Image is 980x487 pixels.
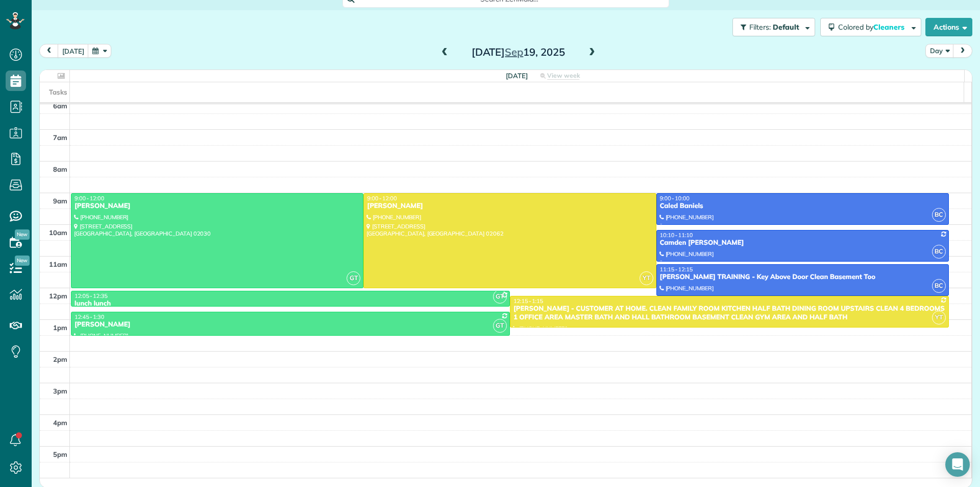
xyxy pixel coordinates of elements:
[953,44,972,58] button: next
[513,297,543,305] span: 12:15 - 1:15
[932,311,946,324] span: YT
[547,72,580,80] span: View week
[58,44,89,58] button: [DATE]
[53,419,67,427] span: 4pm
[659,273,946,282] div: [PERSON_NAME] TRAINING - Key Above Door Clean Basement Too
[513,305,946,322] div: [PERSON_NAME] - CUSTOMER AT HOME. CLEAN FAMILY ROOM KITCHEN HALF BATH DINING ROOM UPSTAIRS CLEAN ...
[15,256,30,266] span: New
[49,88,67,96] span: Tasks
[53,165,67,173] span: 8am
[660,266,693,273] span: 11:15 - 12:15
[932,279,946,293] span: BC
[505,45,523,58] span: Sep
[838,22,908,32] span: Colored by
[74,202,360,211] div: [PERSON_NAME]
[727,18,815,36] a: Filters: Default
[347,271,360,285] span: GT
[506,72,528,80] span: [DATE]
[925,44,954,58] button: Day
[640,271,653,285] span: YT
[945,452,970,477] div: Open Intercom Messenger
[53,102,67,110] span: 6am
[820,18,921,36] button: Colored byCleaners
[660,195,690,202] span: 9:00 - 10:00
[749,22,771,32] span: Filters:
[53,197,67,205] span: 9am
[659,239,946,247] div: Camden [PERSON_NAME]
[732,18,815,36] button: Filters: Default
[39,44,59,58] button: prev
[493,319,507,333] span: GT
[49,292,67,300] span: 12pm
[75,292,108,299] span: 12:05 - 12:35
[49,228,67,237] span: 10am
[15,229,30,240] span: New
[53,133,67,142] span: 7am
[659,202,946,211] div: Caled Baniels
[74,320,507,329] div: [PERSON_NAME]
[773,22,800,32] span: Default
[873,22,906,32] span: Cleaners
[75,313,104,320] span: 12:45 - 1:30
[932,245,946,259] span: BC
[53,387,67,395] span: 3pm
[367,195,397,202] span: 9:00 - 12:00
[74,299,507,308] div: lunch lunch
[49,260,67,268] span: 11am
[53,355,67,363] span: 2pm
[75,195,104,202] span: 9:00 - 12:00
[925,18,972,36] button: Actions
[53,450,67,458] span: 5pm
[53,323,67,332] span: 1pm
[660,231,693,239] span: 10:10 - 11:10
[366,202,653,211] div: [PERSON_NAME]
[454,47,582,58] h2: [DATE] 19, 2025
[932,208,946,222] span: BC
[493,290,507,304] span: GT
